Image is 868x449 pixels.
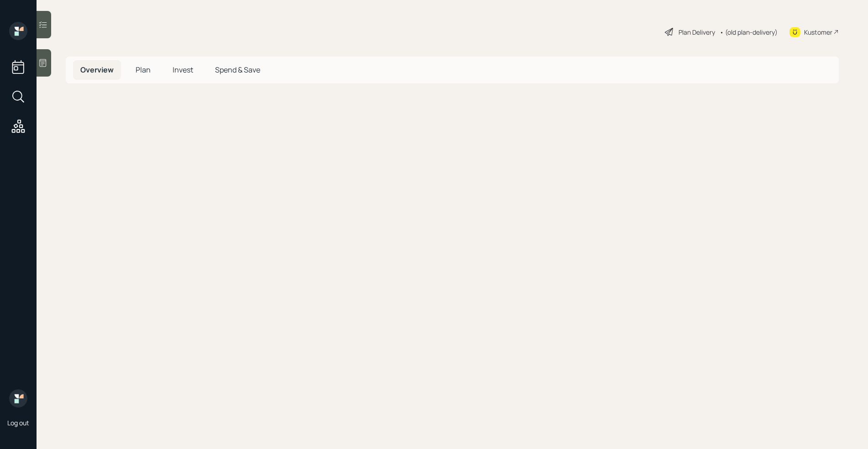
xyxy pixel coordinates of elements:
span: Overview [80,65,114,75]
div: Log out [7,418,29,427]
img: retirable_logo.png [9,389,27,408]
div: Plan Delivery [679,27,715,37]
div: • (old plan-delivery) [720,27,778,37]
span: Invest [173,65,193,75]
span: Spend & Save [215,65,260,75]
div: Kustomer [804,27,832,37]
span: Plan [136,65,151,75]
